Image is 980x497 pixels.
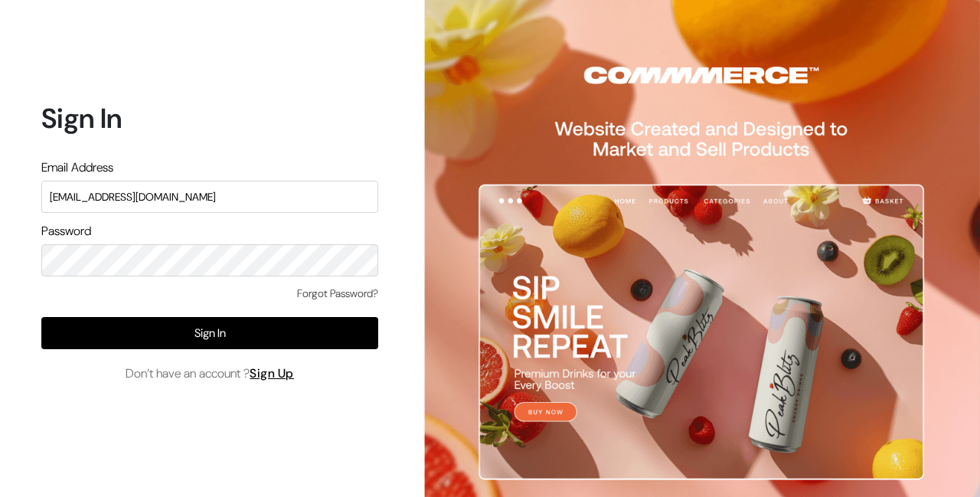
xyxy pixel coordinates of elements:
span: Don’t have an account ? [126,365,294,383]
label: Password [41,222,91,240]
a: Sign Up [250,365,294,381]
h1: Sign In [41,102,378,135]
button: Sign In [41,317,378,349]
a: Forgot Password? [297,286,378,302]
label: Email Address [41,159,113,177]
